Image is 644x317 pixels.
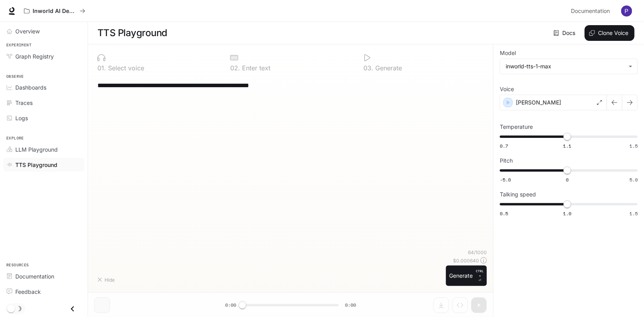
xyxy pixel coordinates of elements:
[500,50,516,56] p: Model
[500,86,514,92] p: Voice
[97,25,167,41] h1: TTS Playground
[97,65,106,71] p: 0 1 .
[476,269,484,283] p: ⏎
[453,257,479,264] p: $ 0.000640
[619,3,635,19] button: User avatar
[468,249,487,256] p: 64 / 1000
[15,114,28,122] span: Logs
[3,285,84,299] a: Feedback
[629,143,638,149] span: 1.5
[15,99,33,107] span: Traces
[500,59,637,74] div: inworld-tts-1-max
[446,266,487,286] button: GenerateCTRL +⏎
[3,111,84,125] a: Logs
[106,65,144,71] p: Select voice
[15,52,54,60] span: Graph Registry
[500,210,508,217] span: 0.5
[15,145,58,154] span: LLM Playground
[516,99,561,106] p: [PERSON_NAME]
[566,176,569,183] span: 0
[563,210,571,217] span: 1.0
[3,24,84,38] a: Overview
[500,124,533,130] p: Temperature
[621,5,632,16] img: User avatar
[15,83,46,92] span: Dashboards
[240,65,270,71] p: Enter text
[15,27,40,35] span: Overview
[568,3,616,19] a: Documentation
[563,143,571,149] span: 1.1
[476,269,484,278] p: CTRL +
[373,65,402,71] p: Generate
[500,143,508,149] span: 0.7
[15,288,41,296] span: Feedback
[15,161,57,169] span: TTS Playground
[500,192,536,197] p: Talking speed
[94,273,119,286] button: Hide
[20,3,89,19] button: All workspaces
[506,62,625,70] div: inworld-tts-1-max
[3,49,84,63] a: Graph Registry
[629,210,638,217] span: 1.5
[3,81,84,94] a: Dashboards
[585,25,635,41] button: Clone Voice
[552,25,578,41] a: Docs
[7,304,15,313] span: Dark mode toggle
[500,158,513,163] p: Pitch
[500,176,511,183] span: -5.0
[571,6,610,16] span: Documentation
[3,269,84,283] a: Documentation
[230,65,240,71] p: 0 2 .
[3,96,84,110] a: Traces
[33,8,77,15] p: Inworld AI Demos
[3,158,84,172] a: TTS Playground
[64,301,81,317] button: Close drawer
[363,65,373,71] p: 0 3 .
[3,143,84,156] a: LLM Playground
[15,272,54,280] span: Documentation
[629,176,638,183] span: 5.0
